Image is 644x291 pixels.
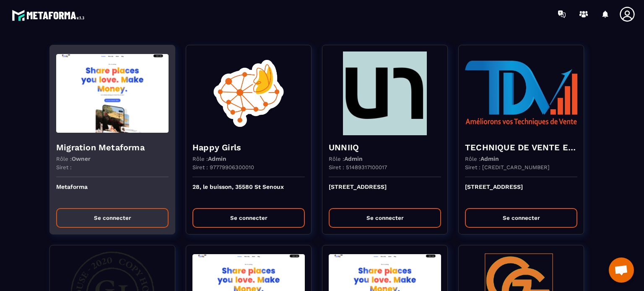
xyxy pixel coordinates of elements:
[192,164,254,170] p: Siret : 97779906300010
[56,142,169,153] h4: Migration Metaforma
[192,183,305,202] p: 28, le buisson, 35580 St Senoux
[465,142,577,153] h4: TECHNIQUE DE VENTE EDITION
[56,155,91,162] p: Rôle :
[56,183,169,202] p: Metaforma
[56,208,169,228] button: Se connecter
[56,52,169,135] img: funnel-background
[72,155,91,162] span: Owner
[465,208,577,228] button: Se connecter
[329,142,441,153] h4: UNNIIQ
[465,164,550,170] p: Siret : [CREDIT_CARD_NUMBER]
[56,164,72,170] p: Siret :
[609,258,634,283] div: Ouvrir le chat
[329,164,387,170] p: Siret : 51489317100017
[329,208,441,228] button: Se connecter
[329,52,441,135] img: funnel-background
[192,52,305,135] img: funnel-background
[192,208,305,228] button: Se connecter
[208,155,226,162] span: Admin
[329,155,363,162] p: Rôle :
[329,183,441,202] p: [STREET_ADDRESS]
[480,155,499,162] span: Admin
[12,8,87,23] img: logo
[192,155,226,162] p: Rôle :
[465,155,499,162] p: Rôle :
[465,52,577,135] img: funnel-background
[344,155,363,162] span: Admin
[465,183,577,202] p: [STREET_ADDRESS]
[192,142,305,153] h4: Happy Girls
